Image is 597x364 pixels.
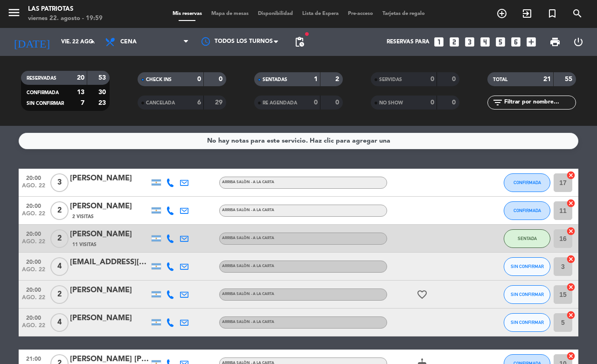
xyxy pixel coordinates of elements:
[378,11,430,16] span: Tarjetas de regalo
[50,285,69,304] span: 2
[566,310,576,320] i: cancel
[27,76,56,81] span: RESERVADAS
[22,228,45,239] span: 20:00
[27,101,64,106] span: SIN CONFIRMAR
[343,11,378,16] span: Pre-acceso
[314,99,318,106] strong: 0
[493,77,507,82] span: TOTAL
[70,172,149,185] div: [PERSON_NAME]
[22,183,45,193] span: ago. 22
[72,241,97,248] span: 11 Visitas
[504,229,550,248] button: SENTADA
[146,101,175,105] span: CANCELADA
[511,320,544,325] span: SIN CONFIRMAR
[263,77,287,82] span: SENTADAS
[387,39,430,45] span: Reservas para
[514,180,541,185] span: CONFIRMADA
[492,97,503,108] i: filter_list
[81,100,84,106] strong: 7
[197,99,201,106] strong: 6
[70,312,149,324] div: [PERSON_NAME]
[379,101,403,105] span: NO SHOW
[547,8,558,19] i: turned_in_not
[253,11,298,16] span: Disponibilidad
[566,351,576,361] i: cancel
[494,36,507,48] i: looks_5
[504,313,550,332] button: SIN CONFIRMAR
[22,239,45,249] span: ago. 22
[294,36,305,48] span: pending_actions
[22,295,45,305] span: ago. 22
[77,89,84,96] strong: 13
[504,285,550,304] button: SIN CONFIRMAR
[7,6,21,20] i: menu
[222,264,274,268] span: ARRIBA SALÒN - A LA CARTA
[207,11,253,16] span: Mapa de mesas
[50,257,69,276] span: 4
[77,75,84,81] strong: 20
[504,201,550,220] button: CONFIRMADA
[573,36,584,48] i: power_settings_new
[50,313,69,332] span: 4
[543,76,551,82] strong: 21
[22,256,45,267] span: 20:00
[70,228,149,240] div: [PERSON_NAME]
[521,8,533,19] i: exit_to_app
[504,173,550,192] button: CONFIRMADA
[197,76,201,82] strong: 0
[87,36,98,48] i: arrow_drop_down
[7,32,56,52] i: [DATE]
[146,77,172,82] span: CHECK INS
[304,31,310,37] span: fiber_manual_record
[222,320,274,324] span: ARRIBA SALÒN - A LA CARTA
[22,267,45,277] span: ago. 22
[566,282,576,292] i: cancel
[433,36,445,48] i: looks_one
[298,11,343,16] span: Lista de Espera
[207,136,390,146] div: No hay notas para este servicio. Haz clic para agregar una
[222,292,274,296] span: ARRIBA SALÒN - A LA CARTA
[50,229,69,248] span: 2
[22,284,45,295] span: 20:00
[549,36,561,48] span: print
[50,173,69,192] span: 3
[28,5,103,14] div: Las Patriotas
[566,199,576,208] i: cancel
[22,312,45,323] span: 20:00
[448,36,460,48] i: looks_two
[7,6,21,23] button: menu
[22,211,45,221] span: ago. 22
[70,200,149,213] div: [PERSON_NAME]
[222,236,274,240] span: ARRIBA SALÒN - A LA CARTA
[452,99,458,106] strong: 0
[168,11,207,16] span: Mis reservas
[511,264,544,269] span: SIN CONFIRMAR
[98,89,108,96] strong: 30
[503,97,576,108] input: Filtrar por nombre...
[335,99,341,106] strong: 0
[263,101,297,105] span: RE AGENDADA
[496,8,507,19] i: add_circle_outline
[98,75,108,81] strong: 53
[222,208,274,212] span: ARRIBA SALÒN - A LA CARTA
[28,14,103,23] div: viernes 22. agosto - 19:59
[514,208,541,213] span: CONFIRMADA
[22,323,45,333] span: ago. 22
[566,171,576,180] i: cancel
[566,227,576,236] i: cancel
[27,90,59,95] span: CONFIRMADA
[479,36,491,48] i: looks_4
[464,36,476,48] i: looks_3
[120,39,137,45] span: Cena
[70,284,149,296] div: [PERSON_NAME]
[567,28,590,56] div: LOG OUT
[22,172,45,183] span: 20:00
[572,8,583,19] i: search
[379,77,402,82] span: SERVIDAS
[50,201,69,220] span: 2
[511,292,544,297] span: SIN CONFIRMAR
[525,36,537,48] i: add_box
[219,76,224,82] strong: 0
[565,76,574,82] strong: 55
[335,76,341,82] strong: 2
